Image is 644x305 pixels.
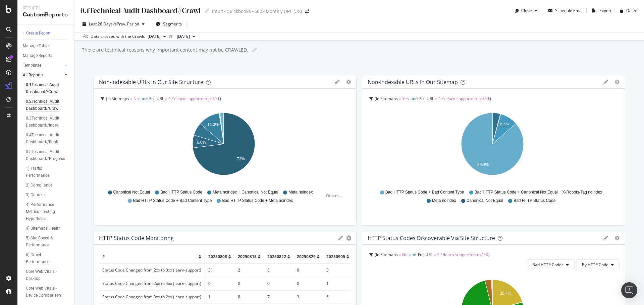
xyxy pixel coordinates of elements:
td: 31 [205,263,235,277]
a: 2) Compliance [26,182,69,189]
td: 8 [264,263,293,277]
div: 0.1Technical Audit Dashboard//Crawl [80,5,201,16]
td: Status Code Changed from 3xx to 2xx (learn-support) [99,290,205,304]
div: 6) Crawl Performance [26,251,63,265]
div: 3) Content [26,192,45,199]
a: 6) Crawl Performance [26,251,69,265]
button: By HTTP Code [576,259,620,270]
span: Meta noindex + Canonical Not Equal [213,189,278,195]
a: Manage Reports [23,52,69,59]
span: Meta noindex [288,189,313,195]
div: Delete [626,8,639,13]
span: Bad HTTP Codes [532,262,563,268]
a: Manage Tables [23,43,69,50]
div: HTTP Status Code Monitoring [99,235,174,241]
td: 3 [293,290,323,304]
a: 3) Content [26,192,69,199]
a: 1) Traffic Performance [26,165,69,179]
span: = [399,96,401,101]
span: 20250905 [326,254,345,259]
div: Templates [23,62,42,69]
a: Templates [23,62,63,69]
td: 6 [293,263,323,277]
div: Export [599,8,611,13]
span: vs [169,33,174,39]
a: 4) Performance Metrics - Testing Hypothesis [26,201,69,222]
div: Others... [326,193,345,199]
span: Bad HTTP Status Code + Bad Content Type [385,189,464,195]
span: Full URL [418,252,433,257]
span: No [133,96,139,101]
button: [DATE] [174,32,198,41]
td: 2 [234,263,264,277]
a: 0.3Technical Audit Dashboard//Index [26,115,69,129]
span: ^.*/learn-support/en-us/.*$ [168,96,220,101]
div: gear [615,80,620,84]
button: Schedule Email [546,5,584,16]
button: Clone [512,5,540,16]
div: gear [346,80,351,84]
a: 4) Sitemaps Health [26,225,69,232]
a: 5) Site Speed & Performance [26,235,69,249]
span: By HTTP Code [582,262,608,268]
text: 20.4% [500,291,511,296]
div: HTTP status codes discoverable via Site structure [368,235,495,241]
span: = [435,96,437,101]
div: Reports [23,5,69,11]
div: + Create Report [23,30,51,37]
td: 6 [323,290,353,304]
span: Segments [163,21,182,27]
span: = [165,96,167,101]
span: Meta noindex [432,198,456,204]
div: gear [615,236,620,240]
td: 7 [264,290,293,304]
div: 0.4Technical Audit Dashboard//Rank [26,132,65,146]
i: Edit report name [205,8,209,13]
td: 1 [205,290,235,304]
div: All Reports [23,72,43,79]
div: Open Intercom Messenger [621,282,637,298]
span: In Sitemaps [107,96,129,101]
td: Status Code Changed from 2xx to 4xx (learn-support) [99,277,205,290]
span: = [130,96,132,101]
div: Core Web Vitals - Desktop [26,268,64,282]
span: ^.*/learn-support/en-us/.*$ [438,96,490,101]
div: Manage Reports [23,52,52,59]
span: 20250829 [297,254,316,259]
div: CustomReports [23,11,69,19]
span: and [411,96,418,101]
span: and [141,96,148,101]
text: 86.4% [477,162,489,167]
svg: A chart. [99,109,348,186]
td: 0 [293,277,323,290]
button: [DATE] [145,32,169,41]
div: 4) Performance Metrics - Testing Hypothesis [26,201,66,222]
a: Core Web Vitals - Desktop [26,268,69,282]
svg: A chart. [368,109,617,186]
div: Intuit - Quickbooks - 600k Monthly URL (JS) [212,8,302,15]
span: Full URL [419,96,434,101]
span: 2025 Sep. 5th [148,33,161,40]
span: 20250815 [238,254,257,259]
span: 20250808 [208,254,227,259]
td: 0 [264,277,293,290]
div: 4) Sitemaps Health [26,225,61,232]
td: 0 [205,277,235,290]
button: Bad HTTP Codes [527,259,575,270]
div: Non-Indexable URLs in our sitemap [368,79,458,85]
span: and [409,252,416,257]
text: 11.3% [207,122,219,127]
text: 73% [237,157,245,161]
span: Canonical Not Equal [467,198,503,204]
span: Full URL [149,96,164,101]
span: 2025 Aug. 8th [177,33,190,40]
span: # [102,254,105,259]
a: 0.5Technical Audit Dashboard//Progress [26,148,69,162]
a: 0.2Technical Audit Dashboard//Crawl [26,98,69,112]
span: In Sitemaps [376,252,398,257]
span: Canonical Not Equal [113,189,150,195]
td: 0 [234,277,264,290]
span: vs Prev. Period [113,21,139,27]
span: Bad HTTP Status Code [160,189,202,195]
div: Core Web Vitals - Device Comparison [26,285,65,299]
